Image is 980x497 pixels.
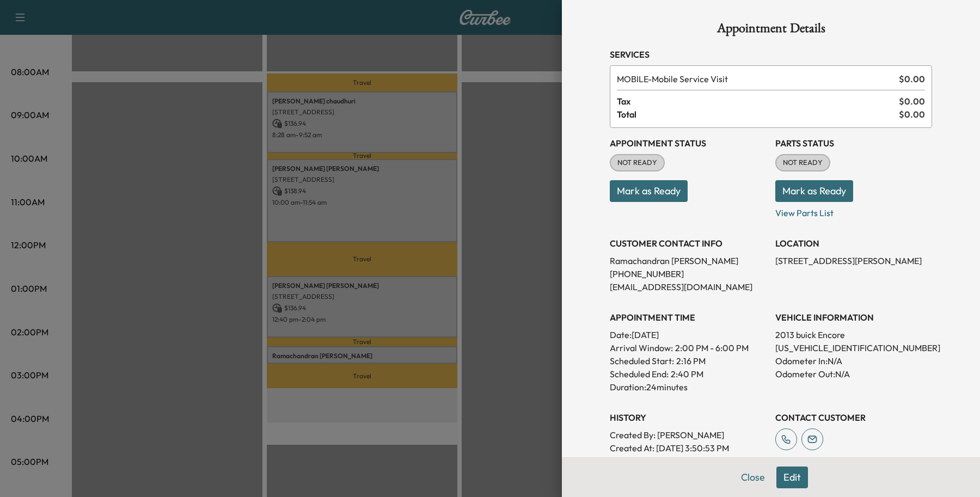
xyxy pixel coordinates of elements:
span: NOT READY [776,157,829,168]
p: Created By : [PERSON_NAME] [610,428,767,441]
span: Tax [617,95,899,108]
p: Odometer In: N/A [775,354,932,367]
p: 2:40 PM [671,367,703,381]
button: Close [734,467,772,488]
p: Scheduled End: [610,367,669,381]
h3: Parts Status [775,137,932,150]
span: $ 0.00 [899,95,925,108]
h3: VEHICLE INFORMATION [775,311,932,324]
h3: Appointment Status [610,137,767,150]
p: [EMAIL_ADDRESS][DOMAIN_NAME] [610,280,767,293]
p: Scheduled Start: [610,354,674,367]
button: Mark as Ready [775,180,853,202]
h3: CONTACT CUSTOMER [775,411,932,424]
h3: LOCATION [775,237,932,250]
span: Total [617,108,899,121]
span: Mobile Service Visit [617,72,895,85]
p: Created At : [DATE] 3:50:53 PM [610,441,767,455]
p: Ramachandran [PERSON_NAME] [610,254,767,267]
p: 2013 buick Encore [775,328,932,341]
span: $ 0.00 [899,108,925,121]
span: 2:00 PM - 6:00 PM [675,341,749,354]
p: Odometer Out: N/A [775,367,932,381]
h1: Appointment Details [610,22,932,39]
p: Arrival Window: [610,341,767,354]
p: [STREET_ADDRESS][PERSON_NAME] [775,254,932,267]
p: View Parts List [775,202,932,219]
h3: Services [610,48,932,61]
h3: APPOINTMENT TIME [610,311,767,324]
button: Mark as Ready [610,180,688,202]
h3: History [610,411,767,424]
span: NOT READY [611,157,664,168]
p: [PHONE_NUMBER] [610,267,767,280]
p: Date: [DATE] [610,328,767,341]
p: [US_VEHICLE_IDENTIFICATION_NUMBER] [775,341,932,354]
button: Edit [776,467,808,488]
p: Duration: 24 minutes [610,381,767,394]
p: 2:16 PM [676,354,706,367]
h3: CUSTOMER CONTACT INFO [610,237,767,250]
span: $ 0.00 [899,72,925,85]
